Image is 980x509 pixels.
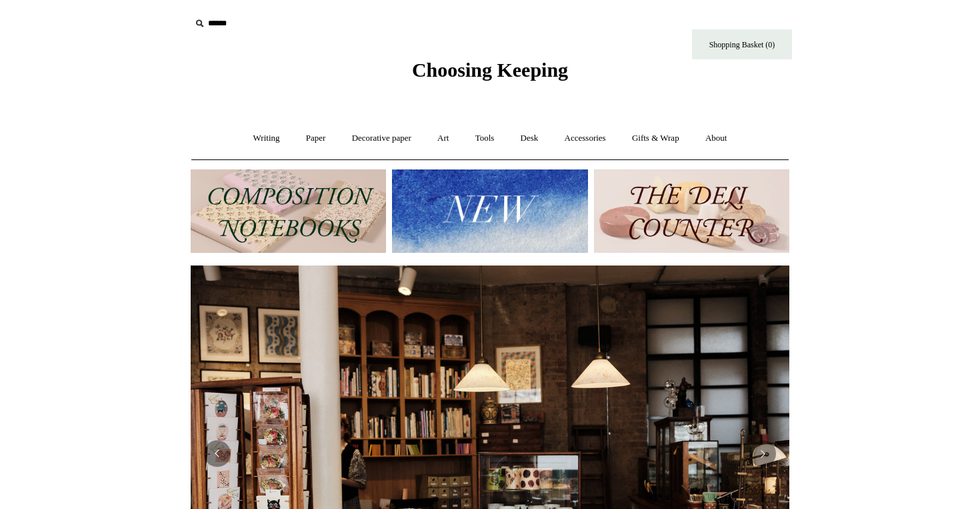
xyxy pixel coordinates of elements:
img: The Deli Counter [594,169,789,253]
img: New.jpg__PID:f73bdf93-380a-4a35-bcfe-7823039498e1 [392,169,587,253]
img: 202302 Composition ledgers.jpg__PID:69722ee6-fa44-49dd-a067-31375e5d54ec [191,169,386,253]
button: Next [749,440,776,467]
a: Tools [463,121,507,156]
button: Previous [204,440,231,467]
a: Choosing Keeping [412,69,568,79]
a: Accessories [553,121,618,156]
span: Choosing Keeping [412,59,568,81]
a: Gifts & Wrap [620,121,691,156]
a: Writing [241,121,292,156]
a: Decorative paper [340,121,423,156]
a: Paper [294,121,338,156]
a: Desk [509,121,551,156]
a: About [693,121,739,156]
a: Art [425,121,461,156]
a: Shopping Basket (0) [692,29,792,59]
